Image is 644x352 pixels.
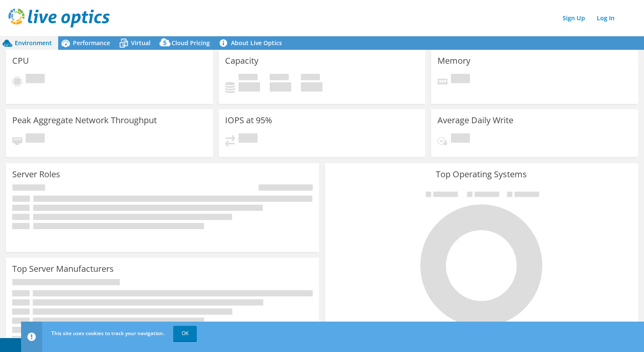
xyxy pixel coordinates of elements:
a: About Live Optics [216,36,288,50]
a: Sign Up [558,12,589,24]
h3: Average Daily Write [437,116,513,125]
h3: Top Operating Systems [331,170,632,179]
h3: IOPS at 95% [225,116,272,125]
span: Environment [15,39,52,47]
h4: 0 GiB [301,82,322,92]
h3: Server Roles [12,170,60,179]
span: Pending [26,133,45,145]
span: This site uses cookies to track your navigation. [51,330,164,337]
h3: Capacity [225,56,258,65]
h4: 0 GiB [239,82,260,92]
span: Used [239,74,258,82]
span: Virtual [131,39,150,47]
span: Pending [239,133,258,145]
h4: 0 GiB [270,82,291,92]
a: OK [173,326,197,341]
span: Pending [26,74,45,85]
span: Free [270,74,289,82]
span: Performance [73,39,110,47]
h3: Top Server Manufacturers [12,264,114,273]
a: Log In [593,12,619,24]
span: Pending [451,133,470,145]
h3: CPU [12,56,29,65]
span: Pending [451,74,470,85]
span: Cloud Pricing [172,39,210,47]
h3: Memory [437,56,470,65]
span: Total [301,74,320,82]
h3: Peak Aggregate Network Throughput [12,116,157,125]
img: live_optics_svg.svg [8,8,110,27]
